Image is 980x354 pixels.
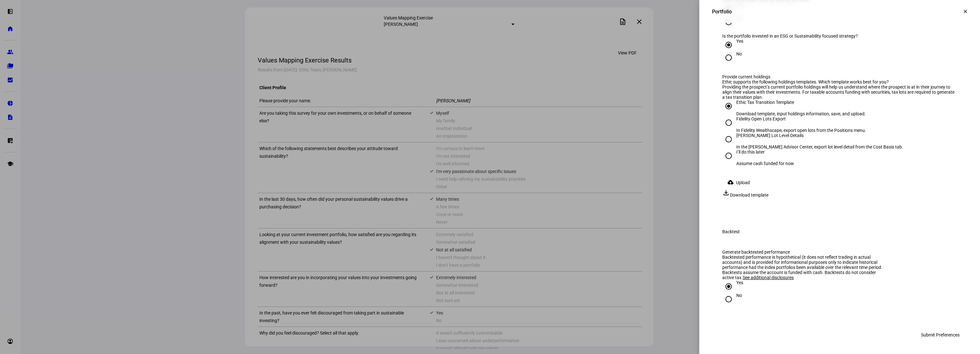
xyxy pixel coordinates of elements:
[736,133,903,138] div: [PERSON_NAME] Lot Level Details
[722,249,887,255] div: Generate backtested performance
[736,116,866,121] div: Fidelity Open Lots Export
[736,128,866,133] div: In Fidelity Wealthscape, export open lots from the Positions menu.
[913,329,967,341] button: Submit Preferences
[736,149,794,155] div: I’ll do this later
[712,9,732,15] div: Portfolio
[736,280,743,285] div: Yes
[722,79,957,84] div: Ethic supports the following holdings templates. Which template works best for you?
[736,161,794,166] div: Assume cash funded for now
[727,179,734,185] mat-icon: cloud_upload
[736,293,742,298] div: No
[722,189,730,197] mat-icon: file_download
[722,74,887,79] div: Provide current holdings
[722,84,957,100] div: Providing the prospect’s current portfolio holdings will help us understand where the prospect is...
[736,39,743,44] div: Yes
[722,255,887,280] div: Backtested performance is hypothetical (it does not reflect trading in actual accounts) and is pr...
[736,144,903,149] div: In the [PERSON_NAME] Advisor Center, export lot level detail from the Cost Basis tab.
[730,192,768,198] span: Download template
[736,111,866,116] div: Download template, input holdings information, save, and upload.
[736,176,750,189] span: Upload
[736,51,742,56] div: No
[921,329,960,341] span: Submit Preferences
[722,229,740,234] div: Backtest
[722,189,768,198] a: Download template
[962,9,968,14] mat-icon: clear
[722,176,758,189] button: Upload
[743,275,794,280] span: See additional disclosures
[736,100,866,105] div: Ethic Tax Transition Template
[722,33,887,39] div: Is the portfolio invested in an ESG or Sustainability focused strategy?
